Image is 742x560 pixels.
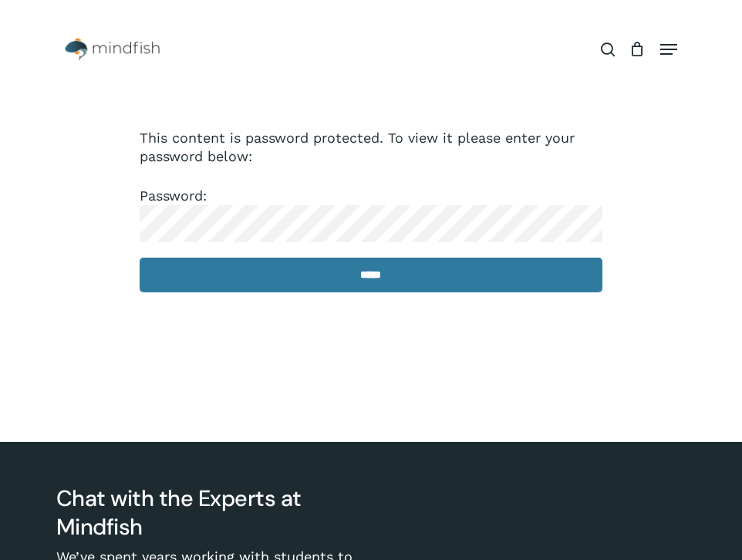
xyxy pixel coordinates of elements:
label: Password: [140,187,602,231]
input: Password: [140,205,602,242]
p: This content is password protected. To view it please enter your password below: [140,129,602,187]
img: Mindfish Test Prep & Academics [65,38,159,61]
header: Main Menu [45,30,698,69]
a: Navigation Menu [660,42,677,57]
a: Cart [622,30,653,69]
h3: Chat with the Experts at Mindfish [56,484,369,541]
